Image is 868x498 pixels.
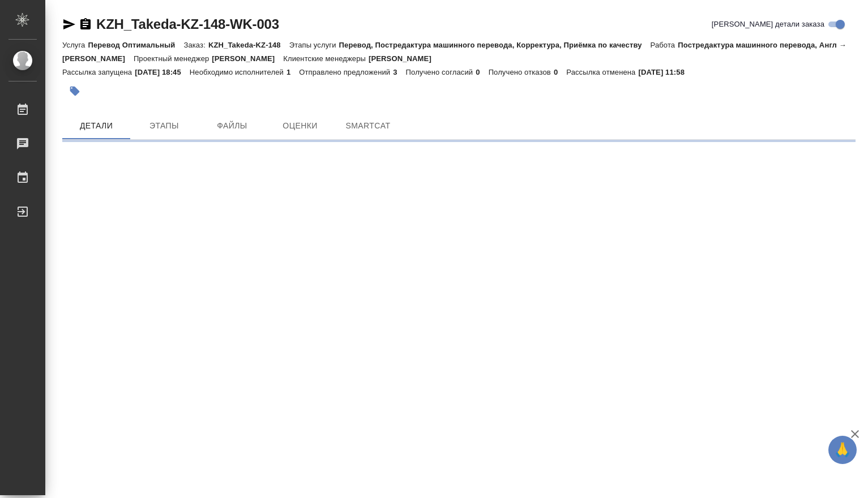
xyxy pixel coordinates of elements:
[339,41,651,49] p: Перевод, Постредактура машинного перевода, Корректура, Приёмка по качеству
[96,16,279,32] a: KZH_Takeda-KZ-148-WK-003
[205,119,259,133] span: Файлы
[62,18,76,31] button: Скопировать ссылку для ЯМессенджера
[183,41,208,49] p: Заказ:
[299,68,393,76] p: Отправлено предложений
[273,119,327,133] span: Оценки
[393,68,405,76] p: 3
[828,436,857,464] button: 🙏
[62,41,88,49] p: Услуга
[69,119,123,133] span: Детали
[638,68,693,76] p: [DATE] 11:58
[134,54,212,63] p: Проектный менеджер
[190,68,287,76] p: Необходимо исполнителей
[833,438,852,462] span: 🙏
[406,68,476,76] p: Получено согласий
[287,68,299,76] p: 1
[88,41,183,49] p: Перевод Оптимальный
[62,79,87,104] button: Добавить тэг
[476,68,488,76] p: 0
[289,41,339,49] p: Этапы услуги
[135,68,190,76] p: [DATE] 18:45
[62,68,135,76] p: Рассылка запущена
[369,54,440,63] p: [PERSON_NAME]
[212,54,283,63] p: [PERSON_NAME]
[651,41,678,49] p: Работа
[489,68,554,76] p: Получено отказов
[712,19,824,30] span: [PERSON_NAME] детали заказа
[283,54,369,63] p: Клиентские менеджеры
[208,41,289,49] p: KZH_Takeda-KZ-148
[137,119,191,133] span: Этапы
[79,18,92,31] button: Скопировать ссылку
[566,68,638,76] p: Рассылка отменена
[554,68,566,76] p: 0
[341,119,395,133] span: SmartCat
